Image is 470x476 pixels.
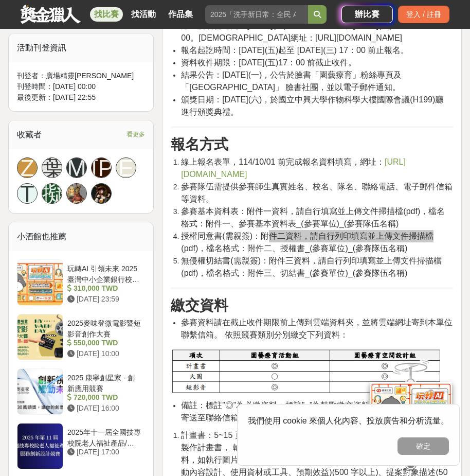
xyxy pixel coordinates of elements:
div: 登入 / 註冊 [398,6,449,23]
a: 擬 [42,183,62,204]
div: 2025 康寧創星家 - 創新應用競賽 [67,373,141,392]
a: M [66,157,87,178]
a: 作品集 [164,7,197,22]
a: 找比賽 [90,7,123,22]
span: 收藏者 [17,130,42,139]
a: 找活動 [127,7,160,22]
span: 線上報名表單，114/10/01 前完成報名資料填寫，網址： [181,157,385,166]
input: 2025「洗手新日常：全民 ALL IN」洗手歌全台徵選 [205,5,308,24]
span: 參賽基本資料表：附件一資料，請自行填寫並上傳文件掃描檔(pdf)，檔名格式：附件一、參賽基本資料表_(參賽單位)_(參賽隊伍名稱) [181,207,445,228]
div: [DATE] 10:00 [67,348,141,359]
a: Avatar [66,183,87,204]
a: 辦比賽 [341,6,393,23]
span: 無侵權切結書(需親簽)：附件三資料，請自行列印填寫並上傳文件掃描檔(pdf)，檔名格式：附件三、切結書_(參賽單位)_(參賽隊伍名稱) [181,256,442,277]
a: 玩轉AI 引領未來 2025臺灣中小企業銀行校園金融科技創意挑戰賽 310,000 TWD [DATE] 23:59 [17,259,145,306]
div: 720,000 TWD [67,392,141,403]
a: T [17,183,38,204]
a: [PERSON_NAME] [91,157,112,178]
a: Avatar [91,183,112,204]
span: 資料收件期限：[DATE](五)17：00 前截止收件。 [181,58,356,67]
button: 確定 [397,437,449,455]
div: 550,000 TWD [67,338,141,348]
div: 最後更新： [DATE] 22:55 [17,92,145,103]
span: 報名起訖時間：[DATE](五)起至 [DATE](三) 17：00 前止報名。 [181,46,409,55]
div: [DATE] 17:00 [67,447,141,457]
span: 結果公告：[DATE](一)，公告於臉書「園藝療育」粉絲專頁及「[GEOGRAPHIC_DATA]」 臉書社團，並以電子郵件通知。 [181,70,402,92]
a: 2025年十一屆全國技專校院老人福祉產品/服務創新設計競賽 [DATE] 17:00 [17,423,145,469]
span: 線上說明會時間：[DATE](三)19：00~20：00、[DATE](四)10： 00~11：00。[DEMOGRAPHIC_DATA]網址：[URL][DOMAIN_NAME] [181,21,443,42]
div: 小酒館也推薦 [9,222,153,251]
div: 刊登時間： [DATE] 00:00 [17,81,145,92]
strong: 報名方式 [171,136,228,152]
img: 15580bad-16b2-4a5e-a28b-6ed3f50797f4.png [171,348,442,393]
img: Avatar [92,184,111,203]
img: d2146d9a-e6f6-4337-9592-8cefde37ba6b.png [370,382,452,450]
a: Z [17,157,38,178]
span: 參賽資料請在截止收件期限前上傳到雲端資料夾，並將雲端網址寄到本單位聯繫信箱。 依照競賽類別分別繳交下列資料： [181,318,453,339]
span: 我們使用 cookie 來個人化內容、投放廣告和分析流量。 [248,416,449,425]
div: 2025年十一屆全國技專校院老人福祉產品/服務創新設計競賽 [67,427,141,447]
div: 310,000 TWD [67,283,141,294]
strong: 繳交資料 [171,297,228,313]
a: 2025 康寧創星家 - 創新應用競賽 720,000 TWD [DATE] 16:00 [17,368,145,415]
div: 2025麥味登微電影暨短影音創作大賽 [67,318,141,338]
span: 授權同意書(需親簽)：附件二資料，請自行列印填寫並上傳文件掃描檔(pdf)，檔名格式：附件二、授權書_(參賽單位)_(參賽隊伍名稱) [181,232,433,253]
img: Avatar [67,184,86,203]
div: [DATE] 23:59 [67,294,141,305]
span: 看更多 [126,129,145,140]
div: 活動刊登資訊 [9,33,153,62]
a: 2025麥味登微電影暨短影音創作大賽 550,000 TWD [DATE] 10:00 [17,314,145,360]
a: [URL][DOMAIN_NAME] [181,158,406,179]
div: [DATE] 16:00 [67,403,141,414]
div: 刊登者： 廣場精靈[PERSON_NAME] [17,70,145,81]
div: 玩轉AI 引領未來 2025臺灣中小企業銀行校園金融科技創意挑戰賽 [67,263,141,283]
span: 備註：標註”◎”為必繳資料；標註”○”為鼓勵繳交資料。 繳交資料於期限內寄送至聯絡信箱，並收到回信即完成報名並可進入審核。 [181,401,446,422]
span: 頒獎日期：[DATE](六)，於國立中興大學作物科學大樓國際會議(H199)廳 進行頒獎典禮。 [181,95,443,116]
a: 葉 [42,157,62,178]
span: 參賽隊伍需提供參賽師生真實姓名、校名、隊名、聯絡電話、電子郵件信箱等資料。 [181,182,453,203]
a: E [116,157,136,178]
